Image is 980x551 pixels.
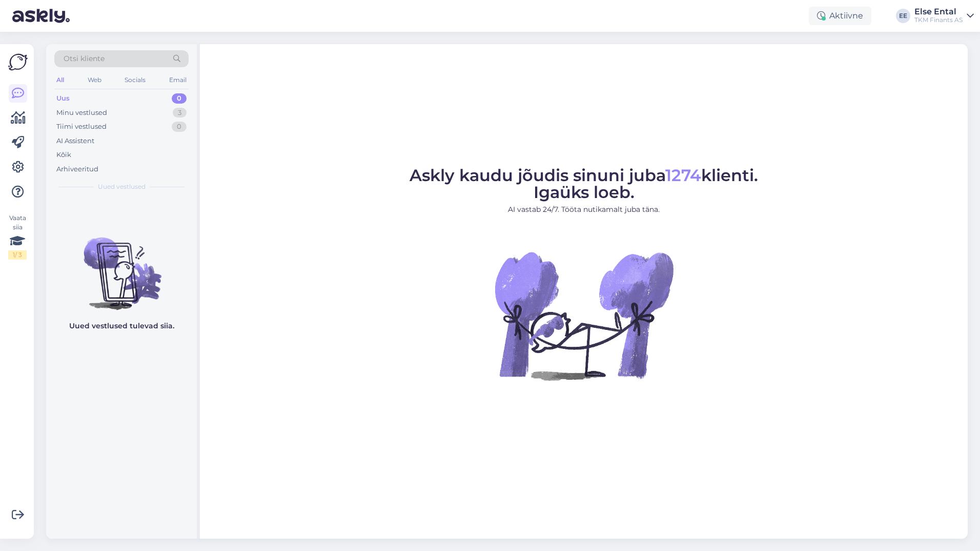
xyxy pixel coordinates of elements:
[809,7,871,25] div: Aktiivne
[914,8,963,16] div: Else Ental
[410,204,758,215] p: AI vastab 24/7. Tööta nutikamalt juba täna.
[56,136,94,146] div: AI Assistent
[167,73,189,87] div: Email
[46,219,197,311] img: No chats
[172,122,187,132] div: 0
[122,73,148,87] div: Socials
[896,9,910,23] div: EE
[914,16,963,24] div: TKM Finants AS
[54,73,66,87] div: All
[410,165,758,202] span: Askly kaudu jõudis sinuni juba klienti. Igaüks loeb.
[98,182,146,191] span: Uued vestlused
[56,108,107,118] div: Minu vestlused
[665,165,701,185] span: 1274
[8,213,27,260] div: Vaata siia
[914,8,974,24] a: Else EntalTKM Finants AS
[86,73,104,87] div: Web
[492,223,676,408] img: No Chat active
[56,164,98,174] div: Arhiveeritud
[8,52,28,72] img: Askly Logo
[56,150,71,160] div: Kõik
[172,93,187,104] div: 0
[173,108,187,118] div: 3
[64,53,105,64] span: Otsi kliente
[56,93,70,104] div: Uus
[56,122,107,132] div: Tiimi vestlused
[8,250,27,260] div: 1 / 3
[69,321,174,331] p: Uued vestlused tulevad siia.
